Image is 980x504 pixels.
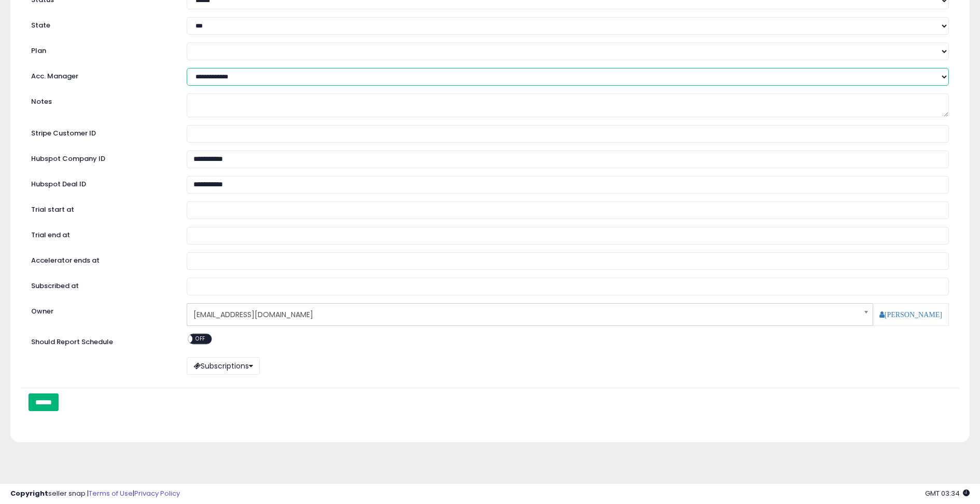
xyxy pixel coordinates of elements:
label: Hubspot Deal ID [23,176,179,189]
label: Trial start at [23,201,179,215]
a: [PERSON_NAME] [879,311,942,318]
button: Subscriptions [187,357,260,375]
a: Terms of Use [89,488,133,498]
label: State [23,17,179,31]
label: Should Report Schedule [31,337,113,347]
label: Trial end at [23,227,179,240]
strong: Copyright [10,488,48,498]
label: Subscribed at [23,278,179,291]
span: OFF [192,334,209,343]
label: Plan [23,43,179,56]
label: Accelerator ends at [23,252,179,266]
label: Owner [31,307,53,317]
label: Stripe Customer ID [23,125,179,139]
a: Privacy Policy [134,488,180,498]
label: Notes [23,93,179,107]
label: Acc. Manager [23,68,179,81]
span: [EMAIL_ADDRESS][DOMAIN_NAME] [193,306,853,323]
label: Hubspot Company ID [23,151,179,164]
div: seller snap | | [10,489,180,499]
span: 2025-10-9 03:34 GMT [925,488,970,498]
